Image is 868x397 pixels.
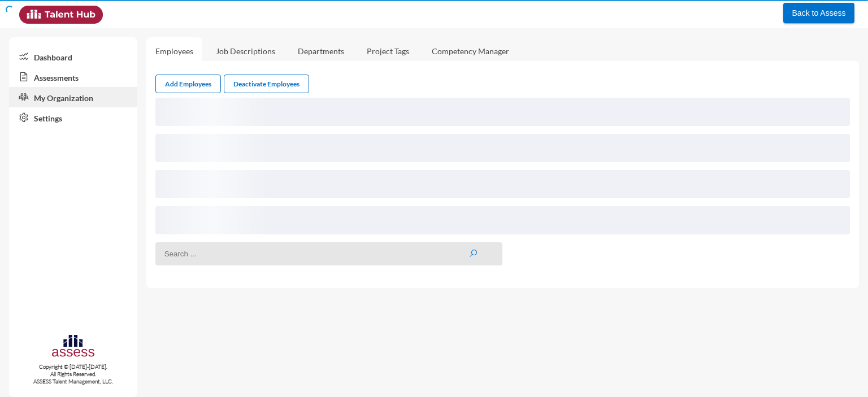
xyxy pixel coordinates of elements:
a: Back to Assess [783,6,855,18]
a: Employees [146,37,202,65]
a: Departments [289,37,353,65]
a: Deactivate Employees [224,75,309,93]
span: Back to Assess [792,8,846,18]
p: Copyright © [DATE]-[DATE]. All Rights Reserved. ASSESS Talent Management, LLC. [9,363,137,385]
a: Project Tags [358,37,418,65]
a: Job Descriptions [207,37,284,65]
img: assesscompany-logo.png [51,333,96,361]
a: My Organization [9,87,137,107]
input: Search ... [155,242,503,265]
a: Dashboard [9,46,137,67]
a: Competency Manager [423,37,518,65]
button: Back to Assess [783,3,855,23]
a: Add Employees [155,75,221,93]
a: Settings [9,107,137,128]
a: Assessments [9,67,137,87]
